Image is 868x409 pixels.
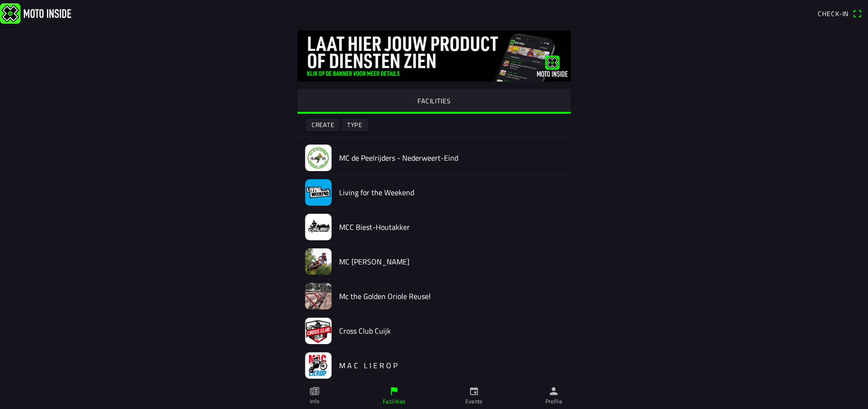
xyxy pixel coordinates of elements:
ion-segment-button: FACILITIES [297,89,571,114]
font: Facilities [383,397,406,406]
h2: M A C L I E R O P [339,361,563,370]
img: sCleOuLcZu0uXzcCJj7MbjlmDPuiK8LwTvsfTPE1.png [305,352,332,379]
img: vKiD6aWk1KGCV7kxOazT7ShHwSDtaq6zenDXxJPe.jpeg [305,318,332,344]
font: Check-in [818,9,849,18]
img: OVnFQxerog5cC59gt7GlBiORcCq4WNUAybko3va6.jpeg [305,248,332,275]
font: Info [310,397,319,406]
font: MCC Biest-Houtakker [339,221,410,233]
ion-text: Create [312,122,334,128]
a: Check-inqr scanner [813,5,866,21]
img: iSUQscf9i1joESlnIyEiMfogXz7Bc5tjPeDLpnIM.jpeg [305,179,332,206]
font: MC [PERSON_NAME] [339,256,409,267]
font: MC de Peelrijders - Nederweert-Eind [339,152,458,164]
ion-icon: calendar [469,386,479,396]
ion-icon: person [548,386,559,396]
font: Profile [545,397,562,406]
font: Cross Club Cuijk [339,325,391,336]
font: Events [465,397,482,406]
img: blYthksgOceLkNu2ej2JKmd89r2Pk2JqgKxchyE3.jpg [305,214,332,240]
h2: Living for the Weekend [339,188,563,197]
ion-icon: paper [309,386,320,396]
img: aAdPnaJ0eM91CyR0W3EJwaucQemX36SUl3ujApoD.jpeg [305,145,332,171]
img: gq2TelBLMmpi4fWFHNg00ygdNTGbkoIX0dQjbKR7.jpg [297,30,571,82]
img: YWMvcvOLWY37agttpRZJaAs8ZAiLaNCKac4Ftzsi.jpeg [305,283,332,309]
ion-icon: flag [389,386,399,396]
font: Mc the Golden Oriole Reusel [339,291,431,302]
ion-button: Type [342,118,368,131]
